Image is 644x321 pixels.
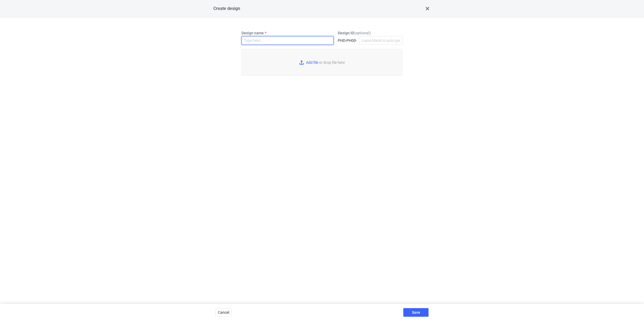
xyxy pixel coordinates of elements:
[218,311,229,314] span: Cancel
[338,30,371,36] label: Design ID
[403,308,429,317] button: Save
[241,30,264,36] label: Design name
[338,38,357,43] div: PHD-PH00-
[359,36,402,45] input: Leave blank to auto-generate...
[215,308,232,317] button: Cancel
[241,36,334,45] input: Type here...
[354,31,371,35] span: ( optional )
[412,311,420,314] span: Save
